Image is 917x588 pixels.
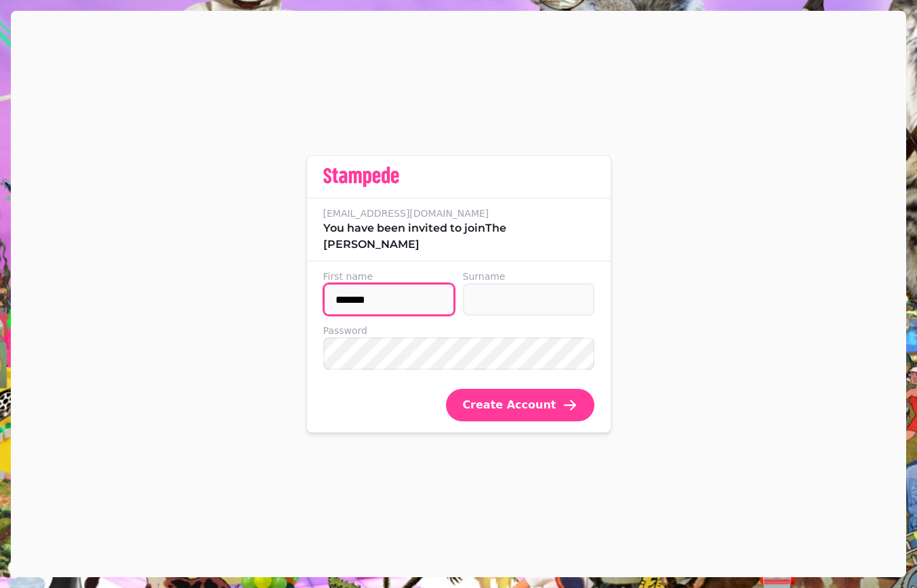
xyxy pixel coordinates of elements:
p: You have been invited to join The [PERSON_NAME] [323,220,594,253]
button: Create Account [446,389,594,421]
label: First name [323,270,455,283]
label: [EMAIL_ADDRESS][DOMAIN_NAME] [323,207,594,220]
label: Password [323,324,594,337]
label: Surname [463,270,594,283]
span: Create Account [462,400,556,411]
